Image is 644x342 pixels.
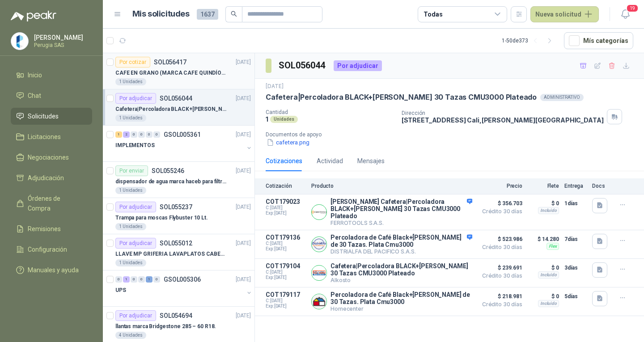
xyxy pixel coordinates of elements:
[330,291,472,305] p: Percoladora de Café Black+[PERSON_NAME] de 30 Tazas. Plata Cmu3000
[115,57,150,68] div: Por cotizar
[540,94,584,101] div: ADMINISTRATIVO
[160,204,192,210] p: SOL055237
[357,156,385,166] div: Mensajes
[28,132,61,142] span: Licitaciones
[115,214,208,222] p: Trampa para moscas Flybuster 10 Lt.
[312,205,326,220] img: Company Logo
[330,305,472,312] p: Homecenter
[28,91,41,101] span: Chat
[564,32,633,49] button: Mís categorías
[28,245,67,254] span: Configuración
[11,33,28,50] img: Company Logo
[312,237,326,252] img: Company Logo
[266,82,284,91] p: [DATE]
[312,266,326,280] img: Company Logo
[478,245,522,250] span: Crédito 30 días
[334,60,382,71] div: Por adjudicar
[564,234,587,245] p: 7 días
[592,183,610,189] p: Docs
[11,262,92,279] a: Manuales y ayuda
[528,234,559,245] p: $ 14.280
[266,131,640,138] p: Documentos de apoyo
[236,312,251,320] p: [DATE]
[478,209,522,214] span: Crédito 30 días
[115,250,227,258] p: LLAVE MP GRIFERIA LAVAPLATOS CABEZA EXTRAIBLE
[270,116,298,123] div: Unidades
[138,276,145,283] div: 0
[528,262,559,273] p: $ 0
[266,198,306,205] p: COT179023
[402,116,604,124] p: [STREET_ADDRESS] Cali , [PERSON_NAME][GEOGRAPHIC_DATA]
[115,259,146,266] div: 1 Unidades
[11,67,92,84] a: Inicio
[564,262,587,273] p: 3 días
[11,220,92,237] a: Remisiones
[28,173,64,183] span: Adjudicación
[115,332,146,339] div: 4 Unidades
[547,243,559,250] div: Flex
[11,190,92,217] a: Órdenes de Compra
[11,108,92,125] a: Solicitudes
[528,291,559,302] p: $ 0
[28,265,79,275] span: Manuales y ayuda
[266,291,306,298] p: COT179117
[34,34,90,41] p: [PERSON_NAME]
[103,89,254,126] a: Por adjudicarSOL056044[DATE] Cafetera|Percoladora BLACK+[PERSON_NAME] 30 Tazas CMU3000 Plateado1 ...
[115,310,156,321] div: Por adjudicar
[115,286,126,295] p: UPS
[266,93,537,102] p: Cafetera|Percoladora BLACK+[PERSON_NAME] 30 Tazas CMU3000 Plateado
[266,262,306,270] p: COT179104
[266,275,306,280] span: Exp: [DATE]
[564,291,587,302] p: 5 días
[115,165,148,176] div: Por enviar
[123,131,130,138] div: 2
[115,202,156,212] div: Por adjudicar
[538,271,559,279] div: Incluido
[28,111,59,121] span: Solicitudes
[123,276,130,283] div: 1
[236,203,251,211] p: [DATE]
[115,114,146,122] div: 1 Unidades
[478,234,522,245] span: $ 523.986
[28,152,69,162] span: Negociaciones
[153,276,160,283] div: 0
[131,131,137,138] div: 0
[317,156,343,166] div: Actividad
[266,211,306,216] span: Exp: [DATE]
[164,276,201,283] p: GSOL005306
[160,240,192,246] p: SOL055012
[152,168,184,174] p: SOL055246
[236,58,251,67] p: [DATE]
[115,131,122,138] div: 1
[103,53,254,89] a: Por cotizarSOL056417[DATE] CAFE EN GRANO (MARCA CAFE QUINDÍO) x 500gr1 Unidades
[115,322,216,331] p: llantas marca Bridgestone 285 – 60 R18.
[266,138,310,147] button: cafetera.png
[164,131,201,138] p: GSOL005361
[266,183,306,189] p: Cotización
[312,294,326,309] img: Company Logo
[28,194,84,213] span: Órdenes de Compra
[266,241,306,246] span: C: [DATE]
[115,274,253,303] a: 0 1 0 0 1 0 GSOL005306[DATE] UPS
[279,59,326,72] h3: SOL056044
[11,11,56,21] img: Logo peakr
[424,9,442,19] div: Todas
[330,277,472,283] p: Alkosto
[115,129,253,158] a: 1 2 0 0 0 0 GSOL005361[DATE] IMPLEMENTOS
[538,300,559,307] div: Incluido
[231,11,237,17] span: search
[330,248,472,255] p: DISTRIALFA DEL PACIFICO S.A.S.
[528,198,559,209] p: $ 0
[530,6,599,22] button: Nueva solicitud
[115,223,146,230] div: 1 Unidades
[197,9,218,20] span: 1637
[311,183,472,189] p: Producto
[115,93,156,104] div: Por adjudicar
[478,198,522,209] span: $ 356.703
[115,238,156,249] div: Por adjudicar
[330,234,472,248] p: Percoladora de Café Black+[PERSON_NAME] de 30 Tazas. Plata Cmu3000
[478,273,522,279] span: Crédito 30 días
[564,183,587,189] p: Entrega
[266,298,306,304] span: C: [DATE]
[330,262,472,277] p: Cafetera|Percoladora BLACK+[PERSON_NAME] 30 Tazas CMU3000 Plateado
